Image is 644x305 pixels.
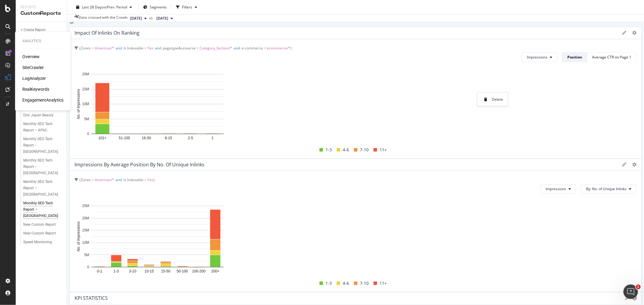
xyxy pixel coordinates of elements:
span: 7-10 [360,146,369,153]
svg: A chart. [75,203,240,280]
span: 1-3 [325,146,332,153]
span: = [264,46,266,51]
div: New Custom Report [23,222,56,228]
button: Last 28 DaysvsPrev. Period [72,4,136,10]
text: 1-3 [114,269,119,273]
span: Last 28 Days [82,5,103,10]
text: 0 [87,132,89,136]
span: Segments [150,5,167,10]
div: Monthly SEO Tech Report – United States [23,200,60,219]
button: By: No. of Unique Inlinks [581,184,636,194]
div: Impressions By Average Position by No. of Unique Inlinks [75,162,204,168]
span: 1-3 [325,280,332,287]
text: 15M [82,228,89,233]
svg: A chart. [75,71,240,146]
span: vs [149,15,154,21]
a: EngagementAnalytics [22,97,63,103]
div: Impressions By Average Position by No. of Unique InlinksZones = Americas/*andIs Indexable = YesIm... [69,159,642,292]
div: Overview [22,54,40,60]
a: Monthly SEO Tech Report – APAC [23,121,62,134]
a: SiteCrawler [22,65,44,71]
span: Category_fashion/* [200,46,232,51]
span: Is Indexable [123,46,143,51]
span: 4-6 [343,280,349,287]
div: Analytics [22,39,63,44]
button: Filters [174,2,200,12]
div: KPI STATISTICS [75,295,108,301]
div: Monthly SEO Tech Report – KOREA [23,179,60,198]
button: Impressions [540,184,576,194]
text: 2-5 [188,136,193,140]
text: 51-100 [119,136,130,140]
span: By: No. of Unique Inlinks [586,186,626,191]
span: = [144,177,146,182]
span: = [92,46,94,51]
text: 16-50 [142,136,151,140]
div: CustomReports [21,10,62,17]
span: vs Prev. Period [103,5,127,10]
span: ecommerce/* [267,46,290,51]
span: Is Indexable [123,177,143,182]
span: = [197,46,199,51]
a: RealKeywords [22,86,49,93]
div: gear [632,296,637,300]
span: pagetype&universe [163,46,196,51]
a: Monthly SEO Tech Report – [GEOGRAPHIC_DATA] [23,200,62,219]
text: 10-15 [145,269,154,273]
span: 4-6 [343,146,349,153]
text: 20M [82,72,89,76]
a: LogAnalyzer [22,76,46,82]
span: e-commerce [242,46,263,51]
div: Reports [21,5,62,10]
text: 20M [82,216,89,220]
button: Position [562,52,587,62]
span: Yes [147,46,153,51]
div: Monthly SEO Tech Report – APAC [23,121,59,134]
button: [DATE] [128,15,149,22]
text: 6-15 [165,136,172,140]
span: and [116,177,122,182]
div: Speed Monitoring [23,239,52,245]
div: Impact of Inlinks on RankingZones = Americas/*andIs Indexable = Yesandpagetype&universe = Categor... [69,27,642,159]
span: 2025 Aug. 8th [156,16,168,21]
a: Monthly SEO Tech Report – [GEOGRAPHIC_DATA] [23,136,62,155]
a: + Create Report [21,27,62,33]
span: 11+ [380,146,387,153]
text: 100-200 [192,269,205,273]
span: 7-10 [360,280,369,287]
div: Average CTR on Page 1 [592,55,631,60]
span: = [92,177,94,182]
text: 10M [82,102,89,106]
text: 25M [82,204,89,208]
span: Zones [81,46,91,51]
div: New Custom Report [23,230,56,237]
div: + Create Report [21,27,46,33]
a: New Custom Report [23,222,62,228]
div: Monthly SEO Tech Report – JAPAN [23,157,60,176]
text: 0 [87,265,89,269]
a: Monthly SEO Tech Report – [GEOGRAPHIC_DATA] [23,157,62,176]
div: Position [567,55,582,60]
div: Dior Japan Beauty [23,112,53,118]
div: Filters [182,5,192,10]
a: Dior Japan Beauty [23,112,62,118]
span: Impressions [546,186,566,191]
span: = [144,46,146,51]
text: 5M [84,253,89,257]
span: Delete [492,96,503,102]
text: 200+ [211,269,219,273]
button: Average CTR on Page 1 [587,52,636,62]
text: 15-50 [161,269,171,273]
text: No. of Impressions [76,89,81,119]
text: 5M [84,117,89,121]
text: 50-100 [177,269,188,273]
span: 11+ [380,280,387,287]
span: Americas/* [95,46,114,51]
span: Zones [81,177,91,182]
div: Monthly SEO Tech Report – Europe [23,136,60,155]
span: Impressions [527,55,547,60]
span: Americas/* [95,177,114,182]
